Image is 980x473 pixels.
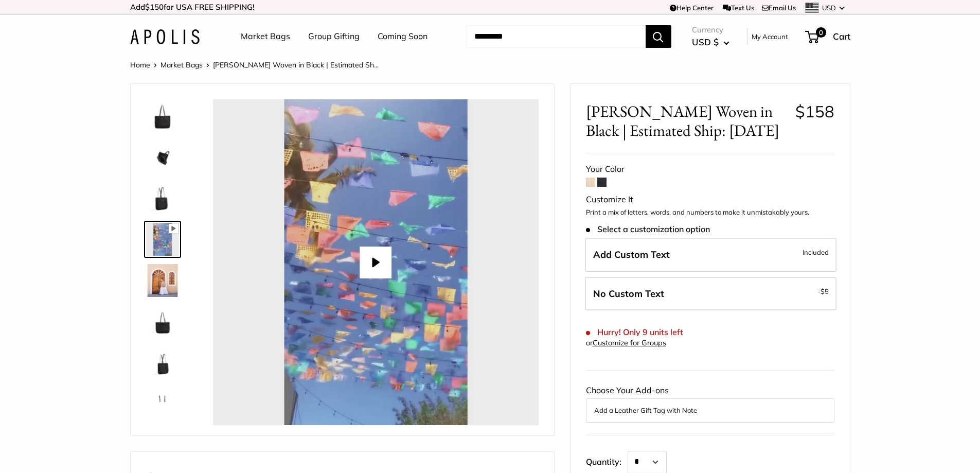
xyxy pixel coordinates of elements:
[821,287,829,295] span: $5
[144,221,181,258] a: Mercado Woven in Black | Estimated Ship: Oct. 19th
[670,4,714,12] a: Help Center
[585,238,836,272] label: Add Custom Text
[593,249,670,260] span: Add Custom Text
[752,30,788,43] a: My Account
[161,60,203,69] a: Market Bags
[806,28,850,45] a: 0 Cart
[585,277,836,311] label: Leave Blank
[586,383,834,422] div: Choose Your Add-ons
[822,4,836,12] span: USD
[130,29,200,44] img: Apolis
[145,2,164,12] span: $150
[146,141,179,173] img: Mercado Woven in Black | Estimated Ship: Oct. 19th
[130,58,379,72] nav: Breadcrumb
[360,247,391,278] button: Play
[146,182,179,215] img: Mercado Woven in Black | Estimated Ship: Oct. 19th
[586,192,834,207] div: Customize It
[144,344,181,381] a: Mercado Woven in Black | Estimated Ship: Oct. 19th
[593,338,666,347] a: Customize for Groups
[466,25,646,48] input: Search...
[586,336,666,350] div: or
[213,60,379,69] span: [PERSON_NAME] Woven in Black | Estimated Sh...
[586,207,834,218] p: Print a mix of letters, words, and numbers to make it unmistakably yours.
[144,303,181,340] a: Mercado Woven in Black | Estimated Ship: Oct. 19th
[146,388,179,421] img: Mercado Woven in Black | Estimated Ship: Oct. 19th
[692,34,729,50] button: USD $
[146,305,179,338] img: Mercado Woven in Black | Estimated Ship: Oct. 19th
[586,102,788,140] span: [PERSON_NAME] Woven in Black | Estimated Ship: [DATE]
[833,31,850,42] span: Cart
[144,97,181,134] a: Mercado Woven in Black | Estimated Ship: Oct. 19th
[795,101,834,121] span: $158
[586,162,834,177] div: Your Color
[692,37,719,47] span: USD $
[646,25,671,48] button: Search
[144,386,181,423] a: Mercado Woven in Black | Estimated Ship: Oct. 19th
[144,138,181,176] a: Mercado Woven in Black | Estimated Ship: Oct. 19th
[241,29,290,44] a: Market Bags
[586,224,710,234] span: Select a customization option
[803,246,829,258] span: Included
[146,223,179,256] img: Mercado Woven in Black | Estimated Ship: Oct. 19th
[146,346,179,379] img: Mercado Woven in Black | Estimated Ship: Oct. 19th
[146,99,179,132] img: Mercado Woven in Black | Estimated Ship: Oct. 19th
[723,4,754,12] a: Text Us
[144,262,181,299] a: Mercado Woven in Black | Estimated Ship: Oct. 19th
[586,327,683,337] span: Hurry! Only 9 units left
[146,264,179,297] img: Mercado Woven in Black | Estimated Ship: Oct. 19th
[130,60,150,69] a: Home
[692,23,729,37] span: Currency
[144,180,181,217] a: Mercado Woven in Black | Estimated Ship: Oct. 19th
[762,4,796,12] a: Email Us
[593,288,664,300] span: No Custom Text
[378,29,427,44] a: Coming Soon
[817,285,829,297] span: -
[815,27,826,38] span: 0
[308,29,360,44] a: Group Gifting
[594,404,826,416] button: Add a Leather Gift Tag with Note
